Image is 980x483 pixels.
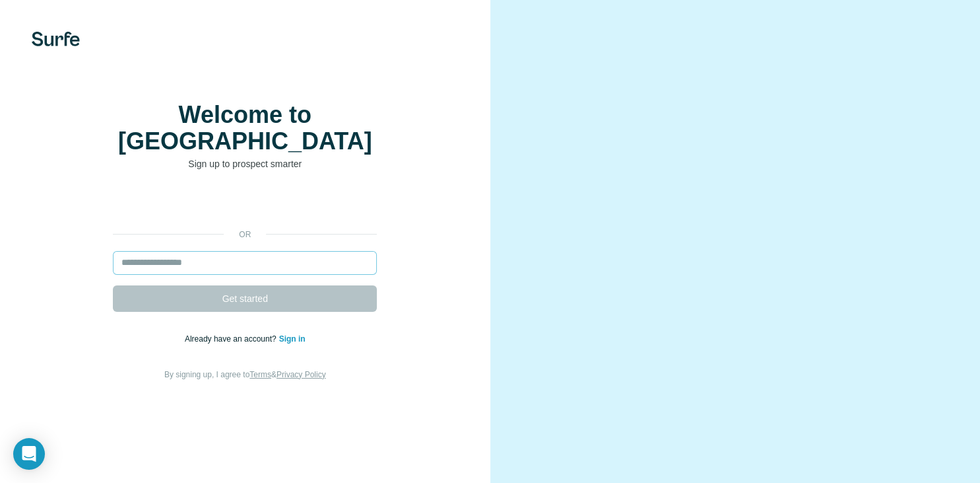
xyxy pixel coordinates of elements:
[113,190,377,219] div: Sign in with Google. Opens in new tab
[106,190,383,219] iframe: Sign in with Google Button
[249,370,271,379] a: Terms
[32,32,80,46] img: Surfe's logo
[224,229,266,241] p: or
[185,334,279,344] span: Already have an account?
[164,370,326,379] span: By signing up, I agree to &
[113,157,377,170] p: Sign up to prospect smarter
[13,438,45,470] div: Open Intercom Messenger
[113,102,377,155] h1: Welcome to [GEOGRAPHIC_DATA]
[709,13,967,148] iframe: Sign in with Google Dialogue
[277,370,326,379] a: Privacy Policy
[279,334,306,344] a: Sign in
